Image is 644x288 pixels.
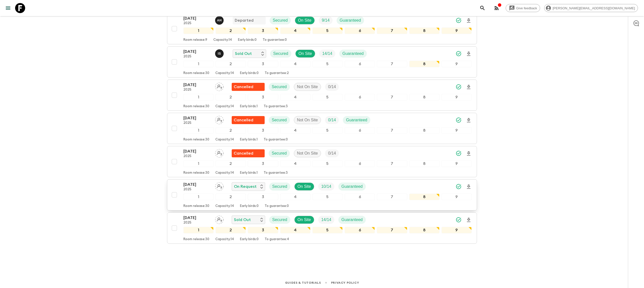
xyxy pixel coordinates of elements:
div: Secured [269,149,290,157]
p: 2025 [183,221,211,225]
p: Capacity: 14 [215,71,234,75]
div: 6 [345,194,375,200]
p: Not On Site [297,84,318,90]
div: 9 [441,127,472,134]
button: [DATE]2025Alenka HriberšekDepartedSecuredOn SiteTrip FillGuaranteed123456789Room release:9Capacit... [167,13,477,44]
div: 2 [216,94,246,100]
div: 4 [280,194,310,200]
svg: Download Onboarding [466,151,472,157]
p: [DATE] [183,148,211,154]
div: 1 [183,127,214,134]
p: On Request [234,184,257,190]
div: 4 [280,227,310,233]
div: Trip Fill [319,50,335,58]
div: 6 [345,227,375,233]
svg: Download Onboarding [466,18,472,24]
p: Room release: 30 [183,237,209,241]
span: Assign pack leader [215,84,224,88]
div: 1 [183,227,214,233]
p: 2025 [183,154,211,158]
p: [DATE] [183,215,211,221]
p: Room release: 30 [183,171,209,175]
p: Capacity: 14 [215,104,234,109]
p: I S [218,52,221,56]
p: On Site [298,184,311,190]
span: Assign pack leader [215,117,224,121]
p: Sold Out [234,217,251,223]
button: [DATE]2025Ivan StojanovićSold OutSecuredOn SiteTrip FillGuaranteed123456789Room release:30Capacit... [167,46,477,78]
p: Room release: 30 [183,71,209,75]
div: 6 [345,61,375,67]
div: 5 [312,94,343,100]
div: 4 [280,61,310,67]
div: 3 [248,127,278,134]
div: 7 [377,227,407,233]
p: Guaranteed [341,217,363,223]
svg: Synced Successfully [456,17,462,23]
svg: Synced Successfully [456,217,462,223]
div: 1 [183,160,214,167]
p: [DATE] [183,182,211,188]
div: 2 [216,227,246,233]
span: Assign pack leader [215,151,224,155]
div: 4 [280,27,310,34]
p: 2025 [183,121,211,125]
p: 2025 [183,88,211,92]
span: Give feedback [513,6,540,10]
div: 3 [248,227,278,233]
div: 5 [312,61,343,67]
p: On Site [298,17,311,23]
div: Trip Fill [319,16,333,24]
button: [DATE]2025Assign pack leaderFlash Pack cancellationSecuredNot On SiteTrip FillGuaranteed123456789... [167,113,477,144]
p: Capacity: 14 [215,138,234,142]
p: Secured [273,51,288,57]
svg: Download Onboarding [466,217,472,223]
p: Early birds: 0 [240,71,259,75]
p: 14 / 14 [322,51,332,57]
p: Room release: 30 [183,104,209,109]
svg: Download Onboarding [466,84,472,90]
div: 2 [216,127,246,134]
p: 9 / 14 [322,17,330,23]
p: On Site [299,51,312,57]
div: 9 [441,160,472,167]
a: Privacy Policy [331,280,359,285]
div: Trip Fill [325,83,339,91]
svg: Download Onboarding [466,184,472,190]
div: Trip Fill [325,149,339,157]
div: On Site [294,183,314,191]
div: 5 [312,27,343,34]
p: Capacity: 14 [215,237,234,241]
div: 9 [441,194,472,200]
p: Secured [272,117,287,123]
div: Secured [269,83,290,91]
div: [PERSON_NAME][EMAIL_ADDRESS][DOMAIN_NAME] [544,4,638,12]
button: [DATE]2025Assign pack leaderFlash Pack cancellationSecuredNot On SiteTrip Fill123456789Room relea... [167,80,477,111]
div: 2 [216,160,246,167]
p: Sold Out [235,51,252,57]
div: On Site [295,16,315,24]
p: To guarantee: 3 [264,104,288,109]
button: [DATE]2025Assign pack leaderOn RequestSecuredOn SiteTrip FillGuaranteed123456789Room release:30Ca... [167,179,477,210]
button: [DATE]2025Assign pack leaderFlash Pack cancellationSecuredNot On SiteTrip Fill123456789Room relea... [167,146,477,177]
div: 7 [377,61,407,67]
div: Trip Fill [325,116,339,124]
button: [DATE]2025Assign pack leaderSold OutSecuredOn SiteTrip FillGuaranteed123456789Room release:30Capa... [167,212,477,244]
div: 8 [409,194,439,200]
p: 10 / 14 [321,184,331,190]
div: Flash Pack cancellation [232,116,265,124]
div: 7 [377,27,407,34]
p: To guarantee: 3 [264,171,288,175]
span: Assign pack leader [215,217,224,221]
div: 6 [345,160,375,167]
p: On Site [298,217,311,223]
p: [DATE] [183,82,211,88]
p: Cancelled [234,150,253,156]
div: 1 [183,194,214,200]
div: On Site [294,216,314,224]
p: [DATE] [183,49,211,55]
p: Early birds: 0 [238,38,257,42]
div: Not On Site [294,83,321,91]
p: Not On Site [297,117,318,123]
div: 8 [409,94,439,100]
